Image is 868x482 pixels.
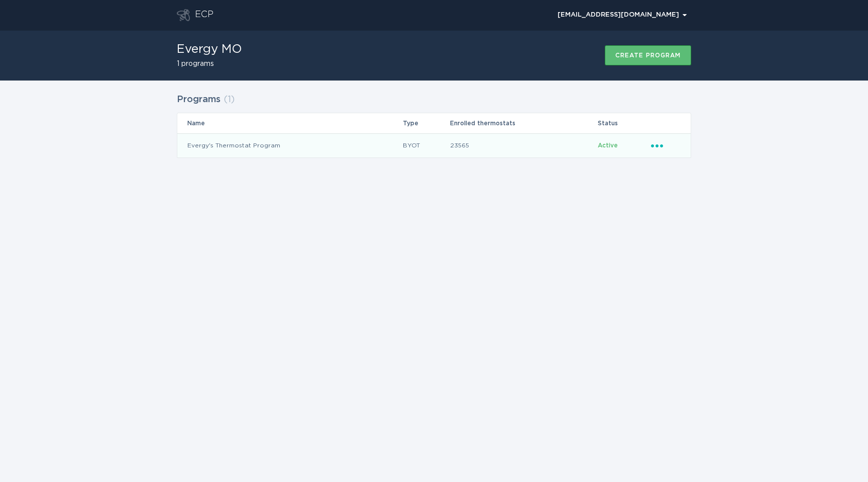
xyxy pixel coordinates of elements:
th: Name [177,113,402,133]
h2: Programs [177,91,221,109]
th: Type [402,113,450,133]
span: Active [598,142,618,148]
button: Open user account details [553,8,691,23]
button: Go to dashboard [177,9,190,21]
h1: Evergy MO [177,43,242,55]
div: Popover menu [553,8,691,23]
div: ECP [195,9,213,21]
span: ( 1 ) [224,95,235,104]
button: Create program [605,45,691,65]
td: Evergy's Thermostat Program [177,133,402,157]
td: 23565 [450,133,597,157]
th: Status [597,113,650,133]
th: Enrolled thermostats [450,113,597,133]
div: Create program [615,52,681,58]
tr: 0fc11f1554cb469c832691b366abda98 [177,133,691,157]
td: BYOT [402,133,450,157]
div: [EMAIL_ADDRESS][DOMAIN_NAME] [558,12,687,18]
div: Popover menu [651,140,681,151]
tr: Table Headers [177,113,691,133]
h2: 1 programs [177,60,242,67]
